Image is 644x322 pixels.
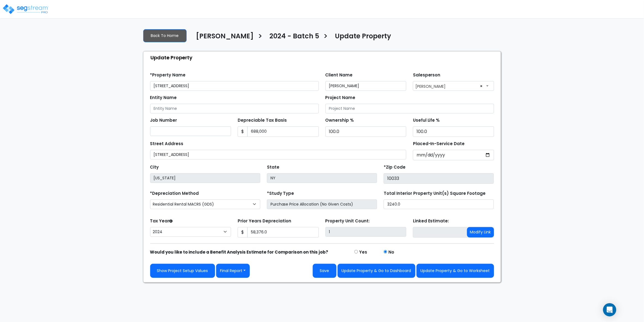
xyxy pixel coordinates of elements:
label: Yes [359,249,367,256]
label: Salesperson [413,72,441,78]
span: $ [238,126,248,137]
input: Client Name [325,81,407,91]
h3: > [324,32,328,42]
input: Depreciation [413,126,494,137]
input: Street Address [150,150,407,159]
a: 2024 - Batch 5 [266,32,319,44]
input: 0.00 [247,126,319,137]
h4: Update Property [335,32,391,42]
label: City [150,164,159,171]
label: Tax Year [150,218,173,224]
input: Project Name [325,104,494,113]
a: [PERSON_NAME] [192,32,254,44]
label: Placed-In-Service Date [413,141,465,147]
img: logo_pro_r.png [2,4,49,15]
label: Entity Name [150,95,177,101]
button: Update Property & Go to Worksheet [417,264,494,278]
a: Update Property [331,32,391,44]
label: Client Name [325,72,353,78]
label: Useful Life % [413,117,440,124]
input: Building Count [325,227,407,237]
label: Street Address [150,141,184,147]
a: Show Project Setup Values [150,264,215,278]
label: State [267,164,279,171]
input: Entity Name [150,104,319,113]
label: Project Name [325,95,356,101]
label: *Study Type [267,190,294,197]
label: Prior Years Depreciation [238,218,291,224]
input: total square foot [384,199,494,209]
label: Job Number [150,117,177,124]
label: Linked Estimate: [413,218,449,224]
input: Zip Code [384,173,494,184]
span: Asher Fried [413,81,494,91]
strong: Would you like to include a Benefit Analysis Estimate for Comparison on this job? [150,249,328,255]
label: Depreciable Tax Basis [238,117,287,124]
input: Ownership [325,126,407,137]
button: Update Property & Go to Dashboard [338,264,415,278]
span: Asher Fried [413,81,494,90]
a: Back To Home [143,29,187,42]
label: *Depreciation Method [150,190,199,197]
div: Open Intercom Messenger [603,303,616,316]
span: $ [238,227,248,238]
h4: 2024 - Batch 5 [270,32,319,42]
button: Save [313,264,336,278]
label: *Zip Code [384,164,406,171]
label: *Property Name [150,72,186,78]
label: Ownership % [325,117,354,124]
label: Total Interior Property Unit(s) Square Footage [384,190,486,197]
span: × [480,82,483,90]
label: Property Unit Count: [325,218,370,224]
button: Final Report [216,264,250,278]
input: Property Name [150,81,319,91]
label: No [388,249,394,256]
input: 0.00 [247,227,319,238]
button: Modify Link [467,227,494,238]
h3: > [258,32,263,42]
h4: [PERSON_NAME] [196,32,254,42]
div: Update Property [146,52,501,63]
